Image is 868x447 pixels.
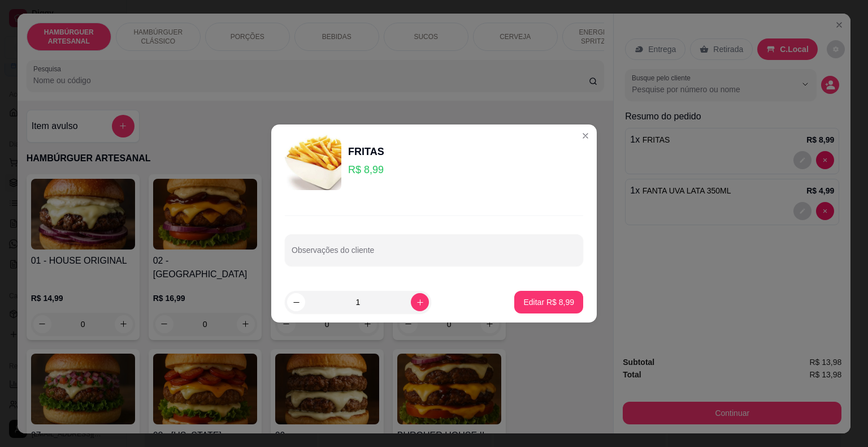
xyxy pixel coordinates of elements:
[514,291,583,313] button: Editar R$ 8,99
[348,144,384,160] div: FRITAS
[287,293,305,311] button: decrease-product-quantity
[348,162,384,178] p: R$ 8,99
[576,127,594,145] button: Close
[411,293,429,311] button: increase-product-quantity
[285,134,341,190] img: product-image
[292,249,576,260] input: Observações do cliente
[523,296,574,308] p: Editar R$ 8,99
